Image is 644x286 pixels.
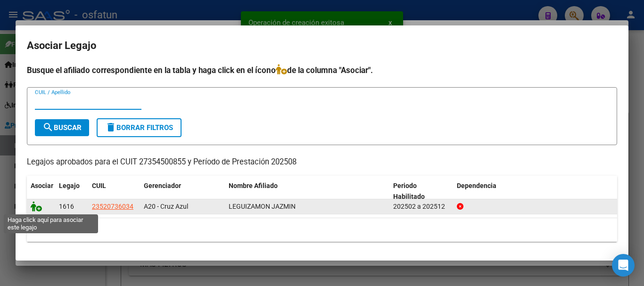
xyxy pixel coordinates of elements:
div: 1 registros [27,218,617,242]
datatable-header-cell: Asociar [27,176,55,207]
mat-icon: search [42,122,54,133]
span: 23520736034 [92,203,133,210]
span: A20 - Cruz Azul [144,203,188,210]
span: Borrar Filtros [105,123,173,132]
span: Gerenciador [144,182,181,189]
datatable-header-cell: Legajo [55,176,88,207]
h2: Asociar Legajo [27,37,617,55]
datatable-header-cell: Dependencia [453,176,618,207]
button: Borrar Filtros [97,118,182,137]
div: 202502 a 202512 [393,201,449,212]
p: Legajos aprobados para el CUIT 27354500855 y Período de Prestación 202508 [27,156,617,168]
span: Dependencia [457,182,496,189]
datatable-header-cell: Nombre Afiliado [225,176,389,207]
span: 1616 [59,203,74,210]
mat-icon: delete [105,122,116,133]
span: Periodo Habilitado [393,182,425,200]
datatable-header-cell: Gerenciador [140,176,225,207]
span: Nombre Afiliado [229,182,278,189]
span: Asociar [31,182,53,189]
span: Legajo [59,182,80,189]
span: LEGUIZAMON JAZMIN [229,203,296,210]
button: Buscar [35,119,89,136]
span: CUIL [92,182,106,189]
h4: Busque el afiliado correspondiente en la tabla y haga click en el ícono de la columna "Asociar". [27,64,617,76]
span: Buscar [42,123,82,132]
datatable-header-cell: CUIL [88,176,140,207]
datatable-header-cell: Periodo Habilitado [389,176,453,207]
div: Open Intercom Messenger [612,254,635,277]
